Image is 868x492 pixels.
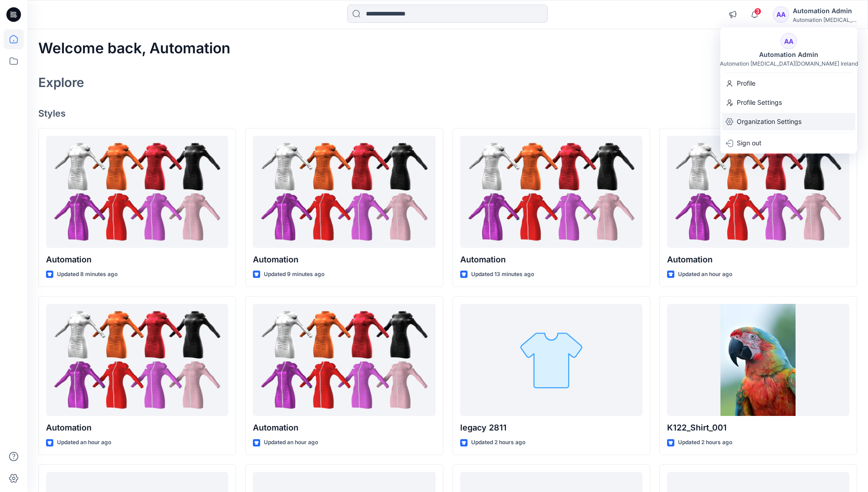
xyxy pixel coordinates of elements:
[667,421,849,434] p: K122_Shirt_001
[793,5,857,16] div: Automation Admin
[46,253,228,266] p: Automation
[720,94,857,111] a: Profile Settings
[720,75,857,92] a: Profile
[38,40,231,57] h2: Welcome back, Automation
[471,270,534,279] p: Updated 13 minutes ago
[781,33,797,49] div: AA
[667,304,849,416] a: K122_Shirt_001
[793,16,857,23] div: Automation [MEDICAL_DATA]...
[460,304,642,416] a: legacy 2811
[460,253,642,266] p: Automation
[773,6,789,23] div: AA
[737,113,801,130] p: Organization Settings
[737,134,761,152] p: Sign out
[667,136,849,248] a: Automation
[720,60,858,67] div: Automation [MEDICAL_DATA][DOMAIN_NAME] Ireland
[264,438,318,447] p: Updated an hour ago
[678,438,732,447] p: Updated 2 hours ago
[471,438,525,447] p: Updated 2 hours ago
[253,421,435,434] p: Automation
[754,49,824,60] div: Automation Admin
[253,253,435,266] p: Automation
[678,270,732,279] p: Updated an hour ago
[460,136,642,248] a: Automation
[46,304,228,416] a: Automation
[46,421,228,434] p: Automation
[667,253,849,266] p: Automation
[264,270,324,279] p: Updated 9 minutes ago
[46,136,228,248] a: Automation
[57,438,111,447] p: Updated an hour ago
[253,304,435,416] a: Automation
[737,75,755,92] p: Profile
[754,8,761,15] span: 3
[460,421,642,434] p: legacy 2811
[720,113,857,130] a: Organization Settings
[253,136,435,248] a: Automation
[57,270,118,279] p: Updated 8 minutes ago
[38,108,857,119] h4: Styles
[737,94,782,111] p: Profile Settings
[38,75,84,90] h2: Explore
